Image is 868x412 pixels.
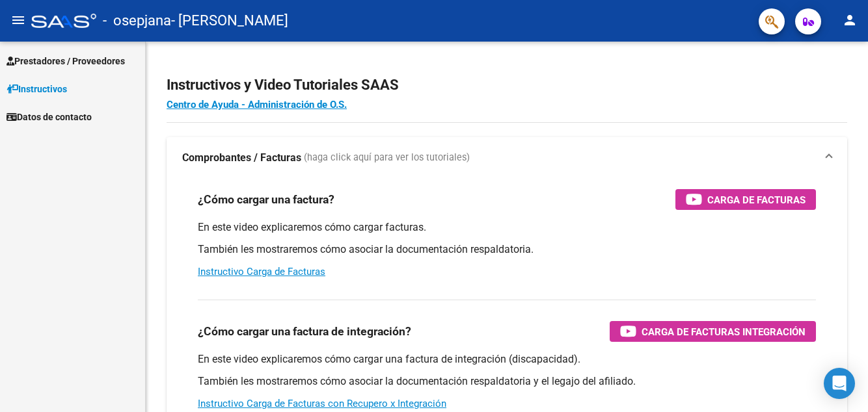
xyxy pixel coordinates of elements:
[610,321,816,342] button: Carga de Facturas Integración
[171,6,288,35] span: - [PERSON_NAME]
[824,368,855,399] div: Open Intercom Messenger
[167,73,847,97] h2: Instructivos y Video Tutoriales SAAS
[7,110,92,124] span: Datos de contacto
[842,12,858,28] mat-icon: person
[707,192,806,208] span: Carga de Facturas
[103,6,171,35] span: - osepjana
[198,374,816,389] p: También les mostraremos cómo asociar la documentación respaldatoria y el legajo del afiliado.
[10,12,26,28] mat-icon: menu
[198,322,411,341] h3: ¿Cómo cargar una factura de integración?
[642,324,806,340] span: Carga de Facturas Integración
[7,82,67,96] span: Instructivos
[7,54,125,68] span: Prestadores / Proveedores
[198,220,816,235] p: En este video explicaremos cómo cargar facturas.
[304,151,470,165] span: (haga click aquí para ver los tutoriales)
[198,398,446,409] a: Instructivo Carga de Facturas con Recupero x Integración
[675,189,816,210] button: Carga de Facturas
[167,137,847,179] mat-expansion-panel-header: Comprobantes / Facturas (haga click aquí para ver los tutoriales)
[198,352,816,367] p: En este video explicaremos cómo cargar una factura de integración (discapacidad).
[198,242,816,257] p: También les mostraremos cómo asociar la documentación respaldatoria.
[182,151,301,165] strong: Comprobantes / Facturas
[167,99,347,110] a: Centro de Ayuda - Administración de O.S.
[198,266,325,277] a: Instructivo Carga de Facturas
[198,190,334,209] h3: ¿Cómo cargar una factura?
